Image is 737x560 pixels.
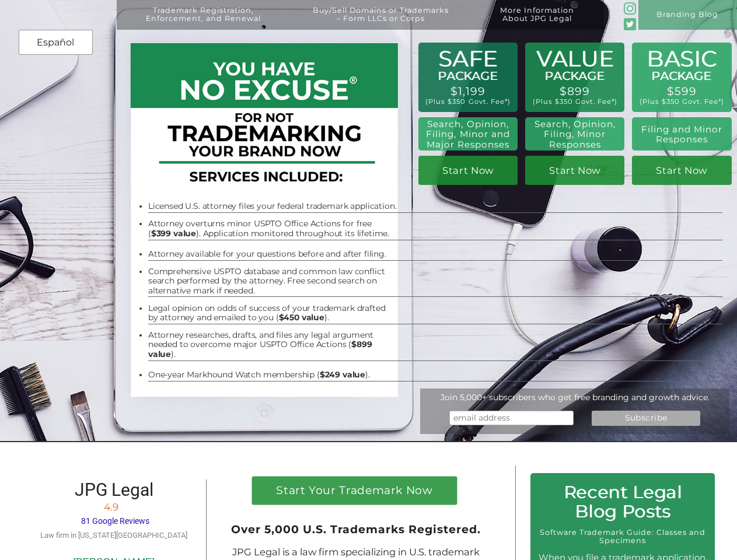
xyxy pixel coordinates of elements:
li: Attorney overturns minor USPTO Office Actions for free ( ). Application monitored throughout its ... [148,219,397,238]
h1: Start Your Trademark Now [259,485,449,502]
a: Buy/Sell Domains or Trademarks– Form LLCs or Corps [291,6,471,36]
img: glyph-logo_May2016-green3-90.png [624,2,636,15]
a: JPG Legal 4.9 81 Google Reviews Law firm in [US_STATE][GEOGRAPHIC_DATA] [40,487,187,540]
li: Legal opinion on odds of success of your trademark drafted by attorney and emailed to you ( ). [148,303,397,323]
li: One-year Markhound Watch membership ( ). [148,370,397,379]
b: $249 value [320,370,365,379]
a: Start Now [418,156,518,185]
a: Start Your Trademark Now [252,477,457,505]
li: Licensed U.S. attorney files your federal trademark application. [148,201,397,211]
input: email address [449,411,573,425]
img: Twitter_Social_Icon_Rounded_Square_Color-mid-green3-90.png [624,18,636,30]
a: Start Now [632,156,732,185]
b: $450 value [279,313,324,322]
a: Software Trademark Guide: Classes and Specimens [540,528,705,545]
span: JPG Legal [75,480,153,500]
span: Recent Legal Blog Posts [564,481,682,521]
span: Over 5,000 U.S. Trademarks Registered. [231,523,481,536]
span: Law firm in [US_STATE][GEOGRAPHIC_DATA] [40,531,187,540]
li: Attorney researches, drafts, and files any legal argument needed to overcome major USPTO Office A... [148,330,397,359]
h2: Search, Opinion, Filing, Minor Responses [531,119,619,150]
li: Attorney available for your questions before and after filing. [148,249,397,258]
a: More InformationAbout JPG Legal [478,6,596,36]
h2: Search, Opinion, Filing, Minor and Major Responses [422,119,513,150]
li: Comprehensive USPTO database and common law conflict search performed by the attorney. Free secon... [148,267,397,295]
a: Trademark Registration,Enforcement, and Renewal [124,6,283,36]
span: 4.9 [104,501,118,513]
a: Español [22,32,89,53]
input: Subscribe [592,411,700,425]
b: $899 value [148,339,372,358]
a: Start Now [525,156,625,185]
h2: Filing and Minor Responses [638,124,725,145]
div: Join 5,000+ subscribers who get free branding and growth advice. [420,393,729,402]
b: $399 value [151,229,196,238]
span: 81 Google Reviews [81,516,149,526]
